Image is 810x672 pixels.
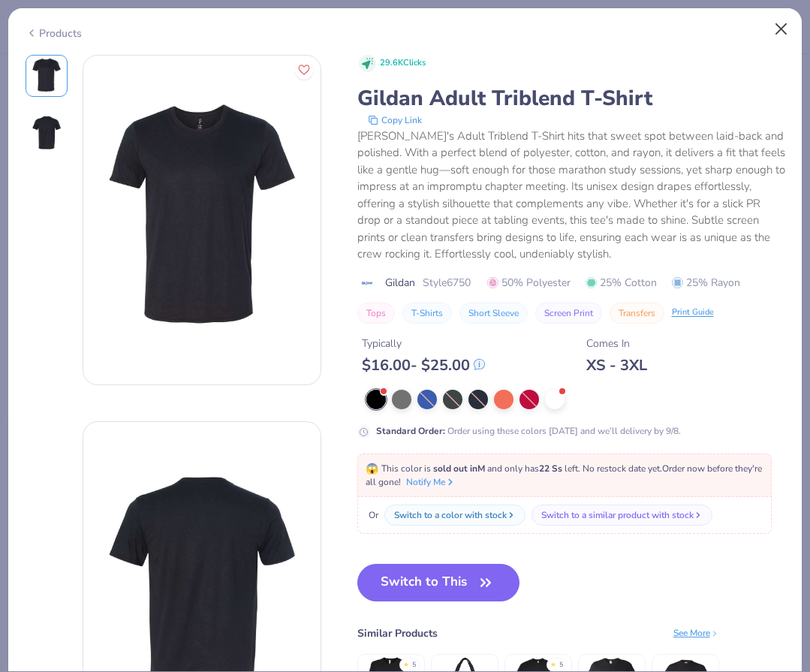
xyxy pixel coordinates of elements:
[362,336,485,351] div: Typically
[487,275,571,291] span: 50% Polyester
[559,660,563,670] div: 5
[672,306,714,319] div: Print Guide
[610,303,664,324] button: Transfers
[363,113,426,128] button: copy to clipboard
[83,101,321,339] img: Front
[423,275,471,291] span: Style 6750
[384,505,525,526] button: Switch to a color with stock
[535,303,602,324] button: Screen Print
[29,58,65,94] img: Front
[380,57,426,70] span: 29.6K Clicks
[586,356,647,375] div: XS - 3XL
[366,463,762,488] span: This color is and only has left . No restock date yet. Order now before they're all gone!
[767,15,796,44] button: Close
[394,508,507,522] div: Switch to a color with stock
[376,425,445,437] strong: Standard Order :
[672,275,740,291] span: 25% Rayon
[29,115,65,151] img: Back
[26,26,82,41] div: Products
[433,463,485,475] strong: sold out in M
[586,275,657,291] span: 25% Cotton
[366,462,378,476] span: 😱
[357,277,378,289] img: brand logo
[357,84,785,113] div: Gildan Adult Triblend T-Shirt
[385,275,415,291] span: Gildan
[541,508,694,522] div: Switch to a similar product with stock
[586,336,647,351] div: Comes In
[294,60,314,80] button: Like
[366,508,378,522] span: Or
[357,303,395,324] button: Tops
[362,356,485,375] div: $ 16.00 - $ 25.00
[412,660,416,670] div: 5
[357,564,520,601] button: Switch to This
[673,626,719,640] div: See More
[459,303,528,324] button: Short Sleeve
[406,475,456,489] button: Notify Me
[402,303,452,324] button: T-Shirts
[357,625,438,641] div: Similar Products
[531,505,712,526] button: Switch to a similar product with stock
[539,463,562,475] strong: 22 Ss
[403,660,409,666] div: ★
[550,660,556,666] div: ★
[376,424,681,438] div: Order using these colors [DATE] and we’ll delivery by 9/8.
[357,128,785,263] div: [PERSON_NAME]'s Adult Triblend T-Shirt hits that sweet spot between laid-back and polished. With ...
